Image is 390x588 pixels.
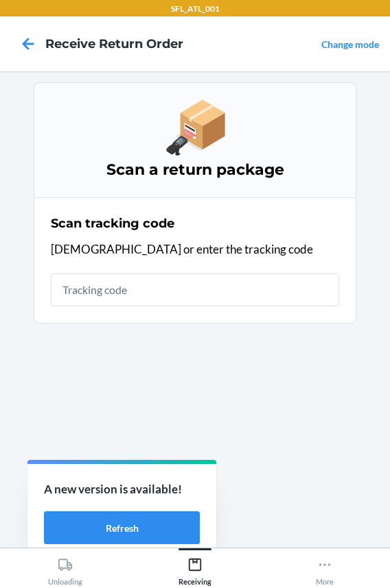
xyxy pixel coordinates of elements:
[171,3,220,15] p: SFL_ATL_001
[48,552,82,586] div: Unloading
[51,241,339,258] p: [DEMOGRAPHIC_DATA] or enter the tracking code
[51,159,339,181] h3: Scan a return package
[44,480,200,498] p: A new version is available!
[45,35,183,53] h4: Receive Return Order
[179,552,211,586] div: Receiving
[316,552,334,586] div: More
[130,548,260,586] button: Receiving
[321,38,379,50] a: Change mode
[51,215,174,232] h2: Scan tracking code
[44,511,200,544] button: Refresh
[260,548,390,586] button: More
[51,273,339,306] input: Tracking code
